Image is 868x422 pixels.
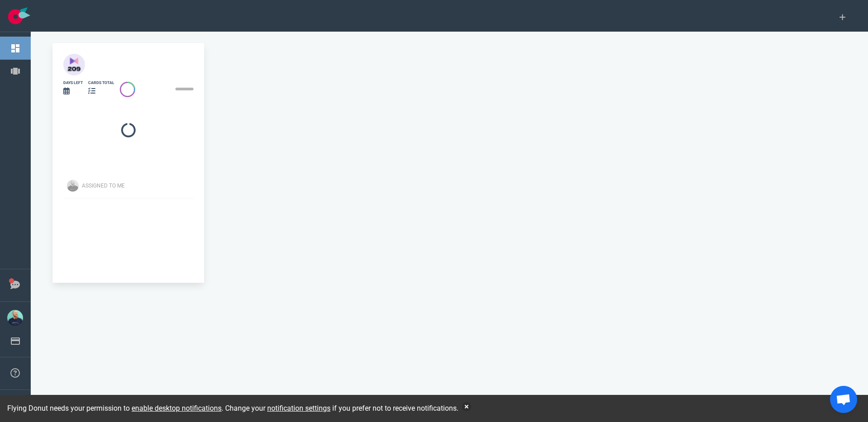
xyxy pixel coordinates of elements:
img: 40 [63,54,85,75]
span: . Change your if you prefer not to receive notifications. [222,404,458,413]
div: Assigned To Me [82,182,199,190]
a: notification settings [267,404,330,413]
span: Flying Donut needs your permission to [7,404,222,413]
div: cards total [88,80,114,86]
a: enable desktop notifications [132,404,222,413]
div: days left [63,80,83,86]
img: Avatar [67,180,79,192]
a: Ouvrir le chat [830,386,857,413]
